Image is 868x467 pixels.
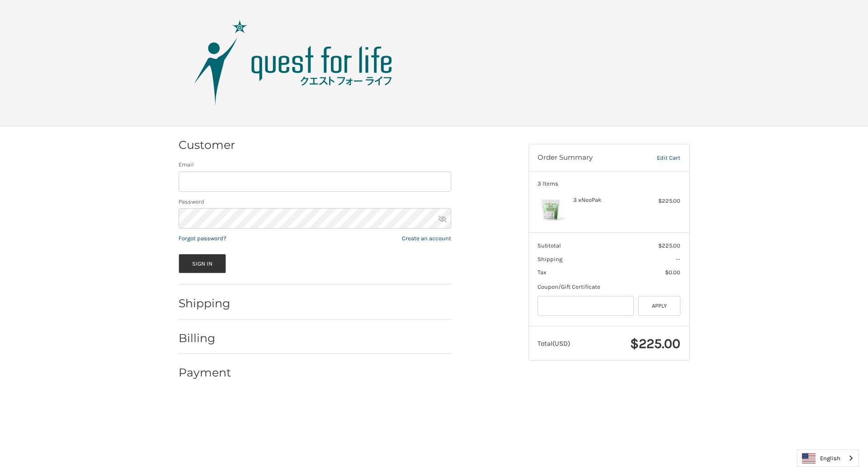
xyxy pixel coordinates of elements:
[179,235,226,242] a: Forgot password?
[538,269,547,276] span: Tax
[179,366,231,380] h2: Payment
[797,449,859,467] aside: Language selected: English
[665,269,680,276] span: $0.00
[638,153,680,162] a: Edit Cart
[538,339,570,348] span: Total (USD)
[179,331,231,345] h2: Billing
[797,449,859,467] div: Language
[676,256,680,262] span: --
[538,296,634,316] input: Gift Certificate or Coupon Code
[179,197,451,206] label: Password
[179,296,231,310] h2: Shipping
[538,153,638,162] h3: Order Summary
[797,450,859,467] a: English
[538,256,562,262] span: Shipping
[538,180,680,187] h3: 3 Items
[658,242,680,249] span: $225.00
[645,196,680,205] div: $225.00
[179,254,226,273] button: Sign In
[179,138,235,152] h2: Customer
[638,296,681,316] button: Apply
[538,242,561,249] span: Subtotal
[573,196,642,204] h4: 3 x NeoPak
[179,160,451,169] label: Email
[630,335,680,352] span: $225.00
[538,282,680,291] div: Coupon/Gift Certificate
[402,235,451,242] a: Create an account
[180,18,406,108] img: Quest Group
